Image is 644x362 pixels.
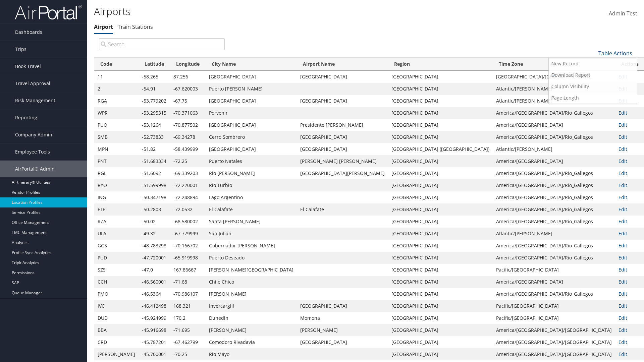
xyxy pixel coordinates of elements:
span: Reporting [15,109,37,126]
a: 10 [549,59,637,70]
span: Employee Tools [15,143,50,160]
span: Dashboards [15,24,42,41]
span: Trips [15,41,26,58]
span: Travel Approval [15,75,50,92]
span: Company Admin [15,126,52,143]
a: 100 [549,93,637,104]
span: Book Travel [15,58,41,75]
a: 25 [549,70,637,81]
a: 50 [549,81,637,93]
a: New Record [549,58,637,69]
span: Risk Management [15,92,55,109]
span: AirPortal® Admin [15,161,55,177]
img: airportal-logo.png [15,4,82,20]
